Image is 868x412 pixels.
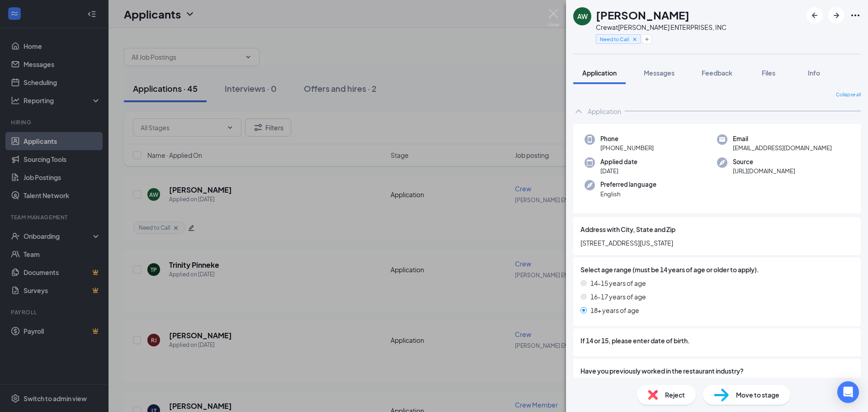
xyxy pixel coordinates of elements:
span: Move to stage [736,390,779,400]
span: Select age range (must be 14 years of age or older to apply). [580,265,759,275]
svg: Ellipses [850,10,861,21]
span: Address with City, State and Zip [580,224,675,234]
span: Need to Call [600,35,629,43]
svg: ArrowRight [831,10,842,21]
span: Source [733,157,795,166]
span: Feedback [702,69,732,77]
span: Collapse all [836,91,861,99]
span: English [600,189,656,199]
span: Files [762,69,775,77]
span: If 14 or 15, please enter date of birth. [580,336,690,346]
span: [DATE] [600,166,637,175]
span: Application [582,69,617,77]
span: Messages [644,69,675,77]
span: Preferred language [600,180,656,189]
span: 16-17 years of age [590,292,646,302]
svg: Cross [632,36,638,43]
div: AW [577,12,588,21]
span: Info [808,69,820,77]
span: Applied date [600,157,637,166]
div: Open Intercom Messenger [837,381,859,403]
h1: [PERSON_NAME] [596,7,689,23]
span: [URL][DOMAIN_NAME] [733,166,795,175]
span: Have you previously worked in the restaurant industry? [580,366,744,376]
svg: ArrowLeftNew [809,10,820,21]
button: ArrowLeftNew [807,7,823,24]
button: ArrowRight [828,7,844,24]
span: 18+ years of age [590,305,639,315]
span: [EMAIL_ADDRESS][DOMAIN_NAME] [733,143,832,152]
span: [STREET_ADDRESS][US_STATE] [580,238,854,248]
svg: ChevronUp [573,106,584,117]
svg: Plus [644,37,650,42]
span: Phone [600,134,654,143]
button: Plus [642,34,652,44]
span: 14-15 years of age [590,278,646,288]
span: Reject [665,390,685,400]
div: Application [588,107,621,116]
span: Email [733,134,832,143]
div: Crew at [PERSON_NAME] ENTERPRISES, INC [596,23,726,32]
span: [PHONE_NUMBER] [600,143,654,152]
